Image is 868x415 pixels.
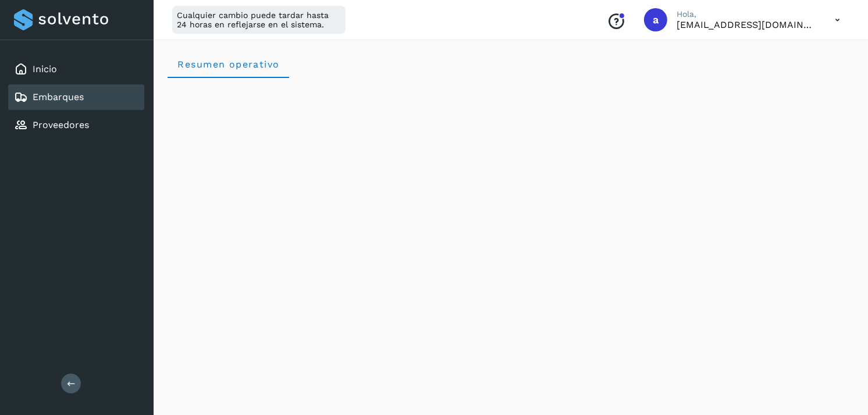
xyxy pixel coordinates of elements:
a: Proveedores [33,119,89,130]
div: Inicio [8,56,144,82]
p: alejperez@niagarawater.com [677,19,816,30]
div: Proveedores [8,112,144,138]
a: Embarques [33,91,84,102]
div: Cualquier cambio puede tardar hasta 24 horas en reflejarse en el sistema. [172,6,346,34]
div: Embarques [8,84,144,110]
span: Resumen operativo [177,59,280,70]
p: Hola, [677,9,816,19]
a: Inicio [33,63,57,75]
